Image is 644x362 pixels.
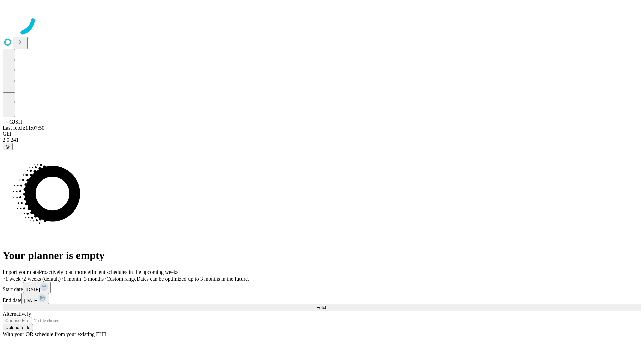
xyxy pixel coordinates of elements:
[23,276,61,282] span: 2 weeks (default)
[3,293,641,304] div: End date
[316,305,327,310] span: Fetch
[3,125,44,131] span: Last fetch: 11:07:50
[3,137,641,143] div: 2.0.241
[24,298,38,303] span: [DATE]
[39,269,180,275] span: Proactively plan more efficient schedules in the upcoming weeks.
[9,119,22,125] span: GJSH
[137,276,249,282] span: Dates can be optimized up to 3 months in the future.
[3,249,641,262] h1: Your planner is empty
[3,304,641,311] button: Fetch
[84,276,104,282] span: 3 months
[5,276,21,282] span: 1 week
[5,144,10,149] span: @
[106,276,136,282] span: Custom range
[3,143,13,150] button: @
[3,324,33,331] button: Upload a file
[3,282,641,293] div: Start date
[23,282,51,293] button: [DATE]
[21,293,49,304] button: [DATE]
[3,269,39,275] span: Import your data
[3,131,641,137] div: GEI
[63,276,81,282] span: 1 month
[26,287,40,292] span: [DATE]
[3,311,31,317] span: Alternatively
[3,331,107,337] span: With your OR schedule from your existing EHR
